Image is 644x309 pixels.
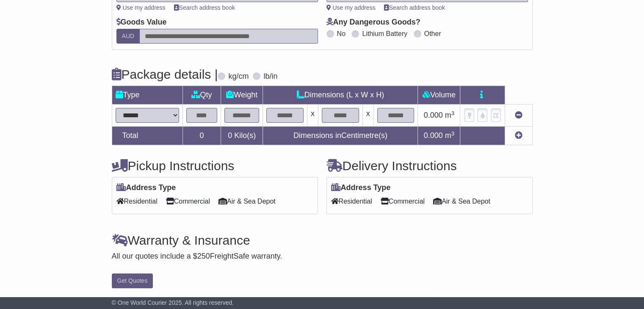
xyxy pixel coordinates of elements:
[381,195,425,208] span: Commercial
[362,30,407,38] label: Lithium Battery
[307,105,318,127] td: x
[451,130,455,137] sup: 3
[112,252,533,261] div: All our quotes include a $ FreightSafe warranty.
[362,105,373,127] td: x
[326,4,376,11] a: Use my address
[326,18,420,27] label: Any Dangerous Goods?
[112,67,218,81] h4: Package details |
[221,86,263,105] td: Weight
[263,86,418,105] td: Dimensions (L x W x H)
[263,72,277,81] label: lb/in
[445,131,455,140] span: m
[384,4,445,11] a: Search address book
[166,195,210,208] span: Commercial
[112,86,182,105] td: Type
[515,131,522,140] a: Add new item
[112,159,318,173] h4: Pickup Instructions
[218,195,276,208] span: Air & Sea Depot
[116,4,166,11] a: Use my address
[424,111,443,119] span: 0.000
[182,86,221,105] td: Qty
[326,159,533,173] h4: Delivery Instructions
[331,195,372,208] span: Residential
[112,273,153,288] button: Get Quotes
[263,127,418,145] td: Dimensions in Centimetre(s)
[182,127,221,145] td: 0
[112,299,234,306] span: © One World Courier 2025. All rights reserved.
[116,183,176,193] label: Address Type
[116,195,158,208] span: Residential
[418,86,460,105] td: Volume
[116,29,140,44] label: AUD
[197,252,210,260] span: 250
[228,72,249,81] label: kg/cm
[424,131,443,140] span: 0.000
[331,183,391,193] label: Address Type
[221,127,263,145] td: Kilo(s)
[174,4,235,11] a: Search address book
[337,30,345,38] label: No
[112,127,182,145] td: Total
[116,18,167,27] label: Goods Value
[424,30,441,38] label: Other
[112,233,533,247] h4: Warranty & Insurance
[445,111,455,119] span: m
[228,131,232,140] span: 0
[451,110,455,116] sup: 3
[433,195,490,208] span: Air & Sea Depot
[515,111,522,119] a: Remove this item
